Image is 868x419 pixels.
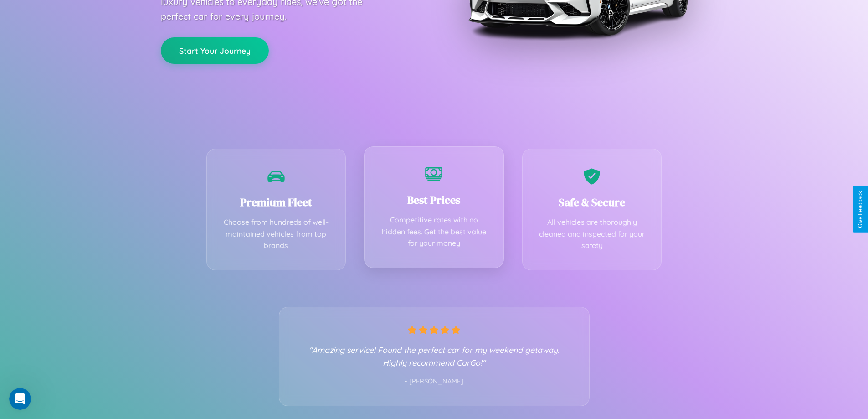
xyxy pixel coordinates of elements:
p: - [PERSON_NAME] [298,376,571,388]
p: All vehicles are thoroughly cleaned and inspected for your safety [536,217,648,252]
div: Give Feedback [857,191,863,228]
iframe: Intercom live chat [9,388,31,410]
h3: Safe & Secure [536,195,648,210]
p: "Amazing service! Found the perfect car for my weekend getaway. Highly recommend CarGo!" [298,343,571,369]
p: Choose from hundreds of well-maintained vehicles from top brands [221,217,332,252]
h3: Premium Fleet [221,195,332,210]
p: Competitive rates with no hidden fees. Get the best value for your money [378,214,490,249]
button: Start Your Journey [161,37,269,64]
h3: Best Prices [378,192,490,207]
